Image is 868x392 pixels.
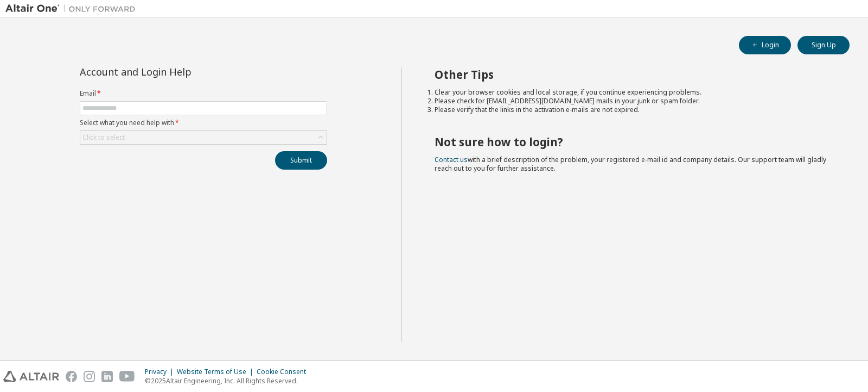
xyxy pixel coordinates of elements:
img: youtube.svg [119,371,135,382]
button: Submit [275,151,327,170]
label: Select what you need help with [80,119,327,127]
img: altair_logo.svg [3,371,59,382]
img: instagram.svg [84,371,95,382]
li: Please verify that the links in the activation e-mails are not expired. [435,105,831,114]
button: Sign Up [797,36,850,54]
button: Login [739,36,791,54]
h2: Other Tips [435,67,831,82]
p: © 2025 Altair Engineering, Inc. All Rights Reserved. [145,376,312,385]
div: Cookie Consent [257,368,312,376]
h2: Not sure how to login? [435,135,831,149]
div: Click to select [80,131,327,144]
a: Contact us [435,155,468,164]
li: Clear your browser cookies and local storage, if you continue experiencing problems. [435,88,831,97]
div: Website Terms of Use [177,368,257,376]
li: Please check for [EMAIL_ADDRESS][DOMAIN_NAME] mails in your junk or spam folder. [435,97,831,105]
img: Altair One [5,3,141,14]
div: Click to select [82,133,125,142]
span: with a brief description of the problem, your registered e-mail id and company details. Our suppo... [435,155,826,173]
div: Account and Login Help [80,67,278,76]
img: linkedin.svg [101,371,113,382]
img: facebook.svg [66,371,77,382]
div: Privacy [145,368,177,376]
label: Email [80,89,327,98]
